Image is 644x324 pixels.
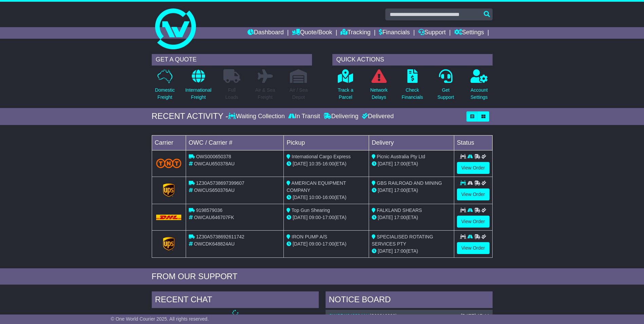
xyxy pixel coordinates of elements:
[337,69,354,105] a: Track aParcel
[457,188,490,200] a: View Order
[309,195,321,200] span: 10:00
[156,215,182,220] img: DHL.png
[287,240,366,248] div: - (ETA)
[369,135,454,150] td: Delivery
[223,87,240,101] p: Full Loads
[326,291,493,310] div: NOTICE BOARD
[457,162,490,174] a: View Order
[287,113,322,120] div: In Transit
[196,154,231,159] span: OWS000650378
[454,27,484,39] a: Settings
[194,215,234,220] span: OWCAU646707FK
[293,195,308,200] span: [DATE]
[152,272,493,282] div: FROM OUR SUPPORT
[322,113,360,120] div: Delivering
[196,180,244,186] span: 1Z30A5738697399607
[163,183,174,197] img: GetCarrierServiceLogo
[323,195,334,200] span: 16:00
[457,242,490,254] a: View Order
[418,27,446,39] a: Support
[247,27,284,39] a: Dashboard
[360,113,394,120] div: Delivered
[111,316,209,322] span: © One World Courier 2025. All rights reserved.
[378,248,393,254] span: [DATE]
[185,69,212,105] a: InternationalFreight
[454,135,492,150] td: Status
[284,135,369,150] td: Pickup
[379,27,410,39] a: Financials
[372,187,451,194] div: (ETA)
[329,313,370,319] a: OWCDK648824AU
[292,154,351,159] span: International Cargo Express
[370,69,388,105] a: NetworkDelays
[332,54,493,66] div: QUICK ACTIONS
[323,161,334,166] span: 16:00
[228,113,286,120] div: Waiting Collection
[309,241,321,247] span: 09:00
[293,161,308,166] span: [DATE]
[377,180,442,186] span: GBS RAILROAD AND MINING
[372,214,451,221] div: (ETA)
[185,87,211,101] p: International Freight
[163,237,174,251] img: GetCarrierServiceLogo
[287,160,366,167] div: - (ETA)
[394,215,406,220] span: 17:00
[457,216,490,228] a: View Order
[338,87,353,101] p: Track a Parcel
[287,180,346,193] span: AMERICAN EQUIPMENT COMPANY
[287,214,366,221] div: - (ETA)
[371,313,395,319] span: S00310299
[394,187,406,193] span: 17:00
[292,27,332,39] a: Quote/Book
[196,208,222,213] span: 9198579036
[196,234,244,239] span: 1Z30A5738692611742
[470,69,488,105] a: AccountSettings
[152,111,228,121] div: RECENT ACTIVITY -
[329,313,489,319] div: ( )
[437,69,454,105] a: GetSupport
[372,234,433,247] span: SPECIALISED ROTATING SERVICES PTY
[152,54,312,66] div: GET A QUOTE
[255,87,275,101] p: Air & Sea Freight
[309,161,321,166] span: 10:35
[194,161,235,166] span: OWCAU650378AU
[309,215,321,220] span: 09:00
[378,161,393,166] span: [DATE]
[471,87,488,101] p: Account Settings
[394,248,406,254] span: 17:00
[154,69,175,105] a: DomesticFreight
[323,241,334,247] span: 17:00
[194,241,235,247] span: OWCDK648824AU
[290,87,308,101] p: Air / Sea Depot
[186,135,284,150] td: OWC / Carrier #
[341,27,370,39] a: Tracking
[152,291,319,310] div: RECENT CHAT
[378,187,393,193] span: [DATE]
[323,215,334,220] span: 17:00
[370,87,387,101] p: Network Delays
[461,313,489,319] div: [DATE] 17:44
[377,154,425,159] span: Picnic Australia Pty Ltd
[372,160,451,167] div: (ETA)
[293,241,308,247] span: [DATE]
[378,215,393,220] span: [DATE]
[292,208,330,213] span: Top Gun Shearing
[293,215,308,220] span: [DATE]
[402,87,423,101] p: Check Financials
[287,194,366,201] div: - (ETA)
[377,208,422,213] span: FALKLAND SHEARS
[372,248,451,255] div: (ETA)
[401,69,423,105] a: CheckFinancials
[292,234,327,239] span: IRON PUMP A/S
[394,161,406,166] span: 17:00
[156,159,182,168] img: TNT_Domestic.png
[437,87,454,101] p: Get Support
[152,135,186,150] td: Carrier
[155,87,174,101] p: Domestic Freight
[194,187,235,193] span: OWCUS650376AU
